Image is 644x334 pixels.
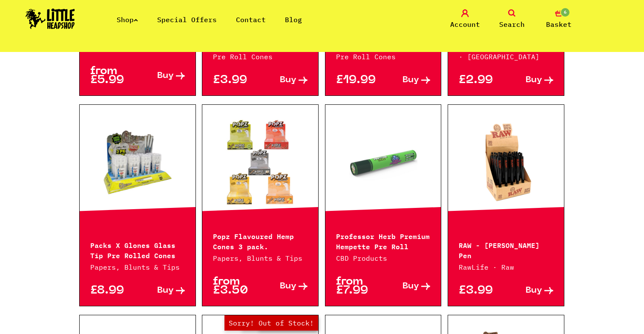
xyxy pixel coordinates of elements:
[157,286,174,295] span: Buy
[491,9,533,29] a: Search
[138,67,185,85] a: Buy
[459,262,553,272] p: RawLife · Raw
[459,239,553,260] p: RAW - [PERSON_NAME] Pen
[213,253,308,263] p: Papers, Blunts & Tips
[90,286,138,295] p: £8.99
[560,7,570,17] span: 6
[526,76,542,85] span: Buy
[336,52,431,62] p: Pre Roll Cones
[383,76,431,85] a: Buy
[90,262,185,272] p: Papers, Blunts & Tips
[336,230,431,251] p: Professor Herb Premium Hempette Pre Roll
[526,286,542,295] span: Buy
[260,76,308,85] a: Buy
[336,277,383,295] p: from £7.99
[157,15,217,24] a: Special Offers
[260,277,308,295] a: Buy
[459,286,506,295] p: £3.99
[157,72,174,81] span: Buy
[402,76,419,85] span: Buy
[285,15,302,24] a: Blog
[90,239,185,260] p: Packs X Glones Glass Tip Pre Rolled Cones
[213,52,308,62] p: Pre Roll Cones
[546,19,572,29] span: Basket
[506,76,553,85] a: Buy
[280,282,296,291] span: Buy
[26,9,75,29] img: Little Head Shop Logo
[402,282,419,291] span: Buy
[506,286,553,295] a: Buy
[138,286,185,295] a: Buy
[224,315,318,331] span: Sorry! Out of Stock!
[538,9,580,29] a: 6 Basket
[213,230,308,251] p: Popz Flavoured Hemp Cones 3 pack.
[236,15,266,24] a: Contact
[459,76,506,85] p: £2.99
[117,15,138,24] a: Shop
[450,19,480,29] span: Account
[383,277,431,295] a: Buy
[213,76,260,85] p: £3.99
[336,76,383,85] p: £19.99
[90,67,138,85] p: from £5.99
[280,76,296,85] span: Buy
[336,253,431,263] p: CBD Products
[213,277,260,295] p: from £3.50
[499,19,525,29] span: Search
